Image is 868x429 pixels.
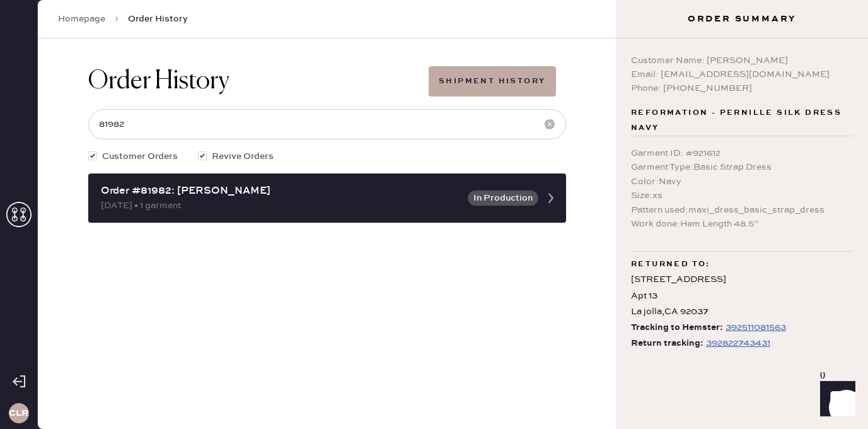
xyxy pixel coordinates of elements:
h3: CLR [9,409,28,418]
span: Revive Orders [212,150,274,163]
th: ID [40,205,113,221]
div: [STREET_ADDRESS] Apt 13 La jolla , CA 92037 [631,272,853,320]
div: Order #81982: [PERSON_NAME] [101,184,460,199]
span: Reformation - Pernille silk dress Navy [631,105,853,136]
h1: Order History [88,66,229,97]
input: Search by order number, customer name, email or phone number [88,109,566,139]
div: Garment ID : # 921612 [631,146,853,160]
span: Order History [128,13,188,25]
div: Order # 82301 [40,91,825,107]
td: 935337 [40,238,113,254]
div: https://www.fedex.com/apps/fedextrack/?tracknumbers=392822743431&cntry_code=US [706,336,770,351]
th: Description [113,205,779,221]
div: [DATE] • 1 garment [101,199,460,213]
a: Homepage [58,13,105,25]
td: 935355 [40,221,113,238]
span: Returned to: [631,257,710,272]
span: Tracking to Hemster: [631,320,723,336]
th: QTY [779,205,825,221]
div: Size : xs [631,189,853,203]
div: # 88889 Jiajun [PERSON_NAME] [EMAIL_ADDRESS][DOMAIN_NAME] [40,141,825,186]
button: In Production [468,191,538,206]
div: Garment Type : Basic Strap Dress [631,160,853,174]
td: 1 [779,238,825,254]
div: Packing list [40,76,825,91]
div: Phone: [PHONE_NUMBER] [631,81,853,95]
button: Shipment History [429,66,555,97]
td: Button Down Top - Reformation - [PERSON_NAME] Top Black - Size: S [113,238,779,254]
div: Color : Navy [631,175,853,189]
td: Sleeved Top - Reformation - Rowan Crew Tee La Jolla Stripe - Size: S [113,221,779,238]
div: Work done : Hem Length 48.5” [631,217,853,231]
a: 392511081563 [723,320,786,336]
span: Customer Orders [102,150,178,163]
span: Return tracking: [631,336,703,351]
div: Customer information [40,126,825,141]
div: https://www.fedex.com/apps/fedextrack/?tracknumbers=392511081563&cntry_code=US [726,320,786,335]
a: 392822743431 [703,336,770,351]
h3: Order Summary [616,13,868,25]
div: Pattern used : maxi_dress_basic_strap_dress [631,203,853,217]
td: 1 [779,221,825,238]
div: Email: [EMAIL_ADDRESS][DOMAIN_NAME] [631,68,853,81]
iframe: Front Chat [808,372,862,426]
div: Customer Name: [PERSON_NAME] [631,54,853,68]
